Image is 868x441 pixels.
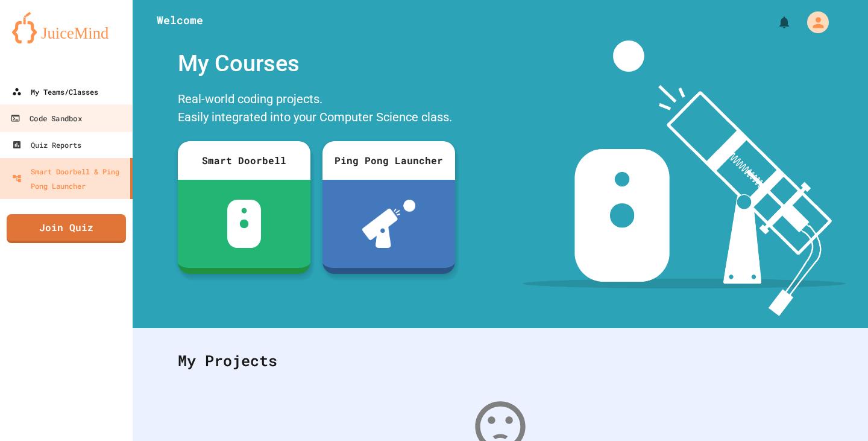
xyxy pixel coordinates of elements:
div: Ping Pong Launcher [322,141,455,180]
div: My Teams/Classes [12,84,98,99]
img: ppl-with-ball.png [362,200,416,248]
a: Join Quiz [7,214,126,243]
img: sdb-white.svg [227,200,262,248]
div: My Account [794,8,832,36]
div: My Notifications [755,12,794,33]
img: logo-orange.svg [12,12,121,43]
div: My Courses [172,40,461,87]
div: Smart Doorbell [178,141,310,180]
img: banner-image-my-projects.png [523,40,846,316]
div: My Projects [166,337,835,384]
div: Smart Doorbell & Ping Pong Launcher [12,164,125,193]
div: Quiz Reports [12,138,81,152]
div: Code Sandbox [10,111,81,126]
div: Real-world coding projects. Easily integrated into your Computer Science class. [172,87,461,132]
